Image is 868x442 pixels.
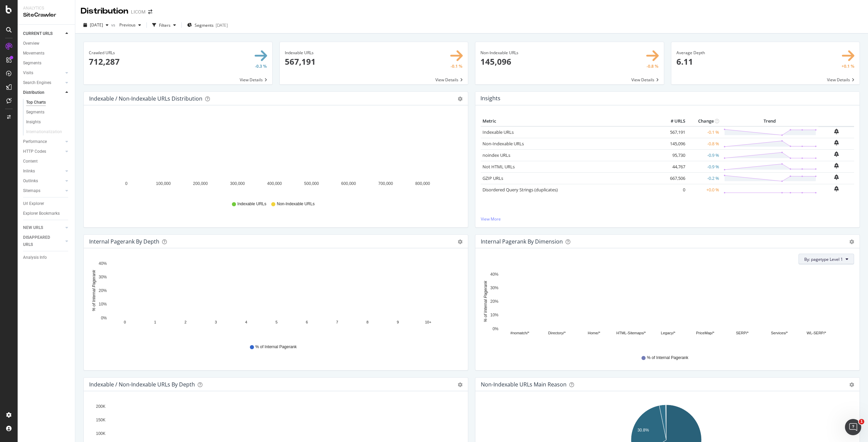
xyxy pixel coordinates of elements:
a: GZIP URLs [482,175,503,181]
span: 2025 Jul. 21st [90,22,103,28]
div: Movements [23,50,44,57]
iframe: Intercom live chat [845,419,861,435]
a: Visits [23,69,63,77]
text: #nomatch/* [510,331,529,335]
a: Movements [23,50,70,57]
text: 4 [245,320,247,324]
div: HTTP Codes [23,148,46,155]
td: -0.9 % [687,161,721,172]
div: Url Explorer [23,200,44,207]
a: NEW URLS [23,224,63,231]
text: PriceMap/* [696,331,715,335]
div: SiteCrawler [23,11,70,19]
span: Previous [117,22,136,28]
div: Overview [23,40,39,47]
div: Filters [159,22,171,28]
a: Search Engines [23,79,63,86]
span: 1 [859,419,864,424]
a: Indexable URLs [482,129,514,135]
span: By: pagetype Level 1 [804,256,843,262]
text: 20% [99,288,107,293]
td: 667,506 [660,172,687,184]
text: 100K [96,431,105,436]
div: A chart. [89,259,460,338]
div: Top Charts [26,99,46,106]
text: 100,000 [156,181,171,186]
td: -0.9 % [687,149,721,161]
a: HTTP Codes [23,148,63,155]
div: A chart. [89,116,460,195]
span: Indexable URLs [237,201,266,207]
div: Distribution [23,89,44,96]
div: NEW URLS [23,224,43,231]
text: 20% [490,299,498,304]
div: Distribution [81,5,128,17]
th: Metric [481,116,660,126]
div: Analysis Info [23,254,47,261]
td: -0.8 % [687,138,721,149]
text: 500,000 [304,181,319,186]
span: % of Internal Pagerank [647,355,688,361]
div: gear [458,97,462,101]
svg: A chart. [481,270,852,349]
div: Indexable / Non-Indexable URLs by Depth [89,381,195,388]
button: [DATE] [81,20,111,30]
a: DISAPPEARED URLS [23,234,63,248]
a: Insights [26,119,70,126]
text: 0% [101,316,107,320]
div: Insights [26,119,41,126]
text: % of Internal Pagerank [483,280,488,322]
text: 10% [490,313,498,318]
text: Directory/* [548,331,566,335]
div: gear [849,239,854,244]
text: 30.8% [637,428,649,433]
a: Distribution [23,89,63,96]
div: gear [458,239,462,244]
a: Not HTML URLs [482,164,515,170]
div: Analytics [23,5,70,11]
td: 567,191 [660,126,687,138]
a: Url Explorer [23,200,70,207]
text: SERP/* [736,331,749,335]
text: 0% [493,327,499,331]
a: Content [23,158,70,165]
td: 95,730 [660,149,687,161]
td: +0.0 % [687,184,721,195]
text: 150K [96,418,105,422]
div: Internal Pagerank By Dimension [481,238,563,245]
a: noindex URLs [482,152,510,158]
text: HTML-Sitemaps/* [616,331,646,335]
th: Trend [721,116,818,126]
div: Internal Pagerank by Depth [89,238,159,245]
text: Home/* [588,331,600,335]
text: 5 [275,320,277,324]
div: Inlinks [23,168,35,175]
div: Non-Indexable URLs Main Reason [481,381,567,388]
text: 1 [154,320,156,324]
text: 10% [99,302,107,307]
div: bell-plus [834,129,839,134]
a: Explorer Bookmarks [23,210,70,217]
text: % of Internal Pagerank [92,270,96,311]
div: Segments [23,60,41,67]
text: 10+ [425,320,431,324]
button: Filters [150,20,179,30]
text: 7 [336,320,338,324]
text: 0 [124,320,126,324]
a: Disordered Query Strings (duplicates) [482,187,558,193]
a: Sitemaps [23,187,63,194]
text: 200K [96,404,105,409]
text: 40% [99,261,107,266]
div: Performance [23,138,47,145]
a: Analysis Info [23,254,70,261]
div: Sitemaps [23,187,40,194]
text: Legacy/* [661,331,676,335]
div: Indexable / Non-Indexable URLs Distribution [89,95,202,102]
a: Inlinks [23,168,63,175]
div: Segments [26,109,44,116]
text: 30% [490,286,498,290]
button: Segments[DATE] [184,20,231,30]
text: 9 [397,320,399,324]
text: 400,000 [267,181,282,186]
td: -0.2 % [687,172,721,184]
